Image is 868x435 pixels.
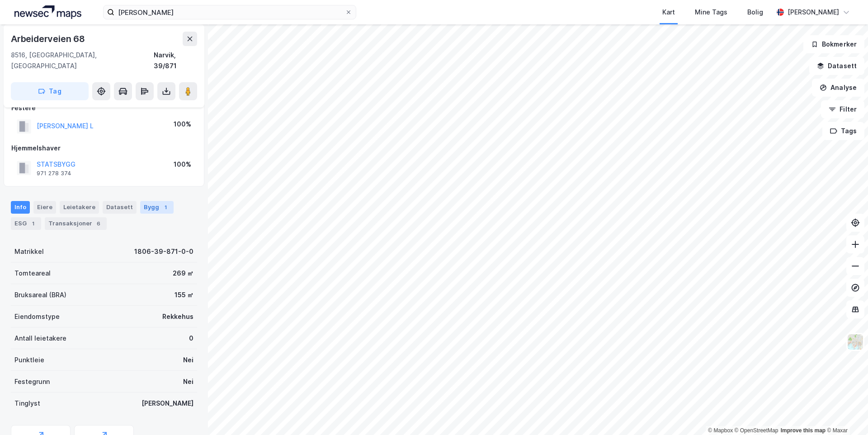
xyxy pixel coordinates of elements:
[14,268,51,279] div: Tomteareal
[114,5,345,19] input: Søk på adresse, matrikkel, gårdeiere, leietakere eller personer
[803,35,864,53] button: Bokmerker
[14,246,44,257] div: Matrikkel
[14,290,66,300] div: Bruksareal (BRA)
[33,201,56,214] div: Eiere
[162,311,193,322] div: Rekkehus
[822,122,864,140] button: Tags
[183,355,193,365] div: Nei
[140,201,174,214] div: Bygg
[11,50,154,71] div: 8516, [GEOGRAPHIC_DATA], [GEOGRAPHIC_DATA]
[94,219,103,228] div: 6
[708,427,733,434] a: Mapbox
[173,268,193,279] div: 269 ㎡
[14,355,44,365] div: Punktleie
[11,103,197,113] div: Festere
[812,79,864,97] button: Analyse
[823,392,868,435] div: Kontrollprogram for chat
[45,217,107,230] div: Transaksjoner
[37,170,71,177] div: 971 278 374
[735,427,778,434] a: OpenStreetMap
[174,159,191,170] div: 100%
[174,119,191,130] div: 100%
[11,201,30,214] div: Info
[662,7,675,18] div: Kart
[142,398,193,409] div: [PERSON_NAME]
[28,219,38,228] div: 1
[781,427,826,434] a: Improve this map
[809,57,864,75] button: Datasett
[847,333,864,351] img: Z
[11,82,89,100] button: Tag
[14,333,66,344] div: Antall leietakere
[823,392,868,435] iframe: Chat Widget
[747,7,763,18] div: Bolig
[161,203,170,212] div: 1
[14,311,60,322] div: Eiendomstype
[175,290,193,300] div: 155 ㎡
[14,398,40,409] div: Tinglyst
[134,246,193,257] div: 1806-39-871-0-0
[14,5,81,19] img: logo.a4113a55bc3d86da70a041830d287a7e.svg
[695,7,727,18] div: Mine Tags
[154,50,197,71] div: Narvik, 39/871
[189,333,193,344] div: 0
[183,376,193,387] div: Nei
[11,143,197,154] div: Hjemmelshaver
[14,376,50,387] div: Festegrunn
[11,32,87,46] div: Arbeiderveien 68
[788,7,839,18] div: [PERSON_NAME]
[103,201,137,214] div: Datasett
[11,217,41,230] div: ESG
[60,201,99,214] div: Leietakere
[821,100,864,118] button: Filter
